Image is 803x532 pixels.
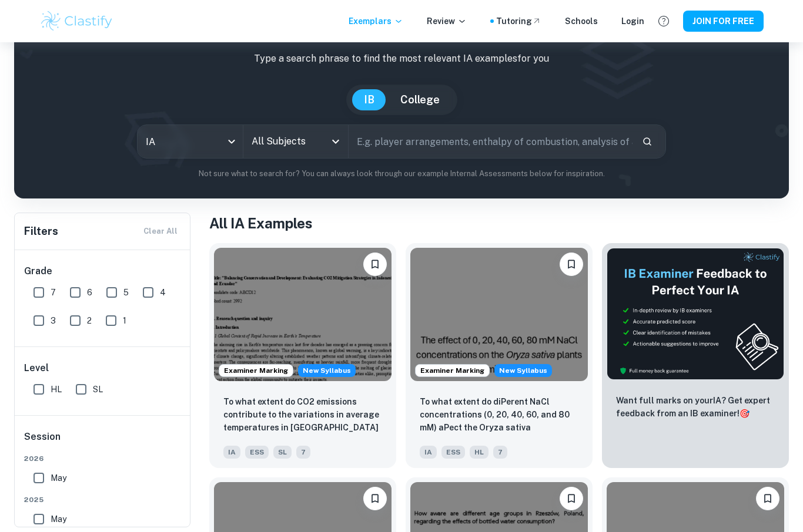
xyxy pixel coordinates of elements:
[298,364,356,377] div: Starting from the May 2026 session, the ESS IA requirements have changed. We created this exempla...
[406,243,593,468] a: Examiner MarkingStarting from the May 2026 session, the ESS IA requirements have changed. We crea...
[24,494,182,505] span: 2025
[209,243,396,468] a: Examiner MarkingStarting from the May 2026 session, the ESS IA requirements have changed. We crea...
[160,286,166,299] span: 4
[214,248,392,381] img: ESS IA example thumbnail: To what extent do CO2 emissions contribu
[683,11,764,32] button: JOIN FOR FREE
[389,89,451,110] button: College
[560,252,583,276] button: Please log in to bookmark exemplars
[245,446,269,459] span: ESS
[352,89,386,110] button: IB
[565,15,598,28] a: Schools
[493,446,507,459] span: 7
[209,213,789,234] h1: All IA Examples
[24,264,182,278] h6: Grade
[654,11,674,31] button: Help and Feedback
[363,487,387,510] button: Please log in to bookmark exemplars
[51,383,62,396] span: HL
[740,409,750,418] span: 🎯
[637,132,657,151] button: Search
[123,314,126,327] span: 1
[416,365,489,376] span: Examiner Marking
[496,15,541,28] a: Tutoring
[51,286,56,299] span: 7
[602,243,789,468] a: ThumbnailWant full marks on yourIA? Get expert feedback from an IB examiner!
[273,446,292,459] span: SL
[51,513,66,526] span: May
[441,446,465,459] span: ESS
[51,472,66,484] span: May
[138,125,243,158] div: IA
[93,383,103,396] span: SL
[24,430,182,453] h6: Session
[24,168,779,180] p: Not sure what to search for? You can always look through our example Internal Assessments below f...
[296,446,310,459] span: 7
[298,364,356,377] span: New Syllabus
[219,365,293,376] span: Examiner Marking
[621,15,644,28] a: Login
[223,395,382,435] p: To what extent do CO2 emissions contribute to the variations in average temperatures in Indonesia...
[349,15,403,28] p: Exemplars
[223,446,240,459] span: IA
[24,52,779,66] p: Type a search phrase to find the most relevant IA examples for you
[494,364,552,377] div: Starting from the May 2026 session, the ESS IA requirements have changed. We created this exempla...
[327,133,344,150] button: Open
[349,125,633,158] input: E.g. player arrangements, enthalpy of combustion, analysis of a big city...
[123,286,129,299] span: 5
[420,395,578,435] p: To what extent do diPerent NaCl concentrations (0, 20, 40, 60, and 80 mM) aPect the Oryza sativa ...
[427,15,467,28] p: Review
[560,487,583,510] button: Please log in to bookmark exemplars
[363,252,387,276] button: Please log in to bookmark exemplars
[420,446,437,459] span: IA
[470,446,489,459] span: HL
[410,248,588,381] img: ESS IA example thumbnail: To what extent do diPerent NaCl concentr
[24,453,182,464] span: 2026
[616,394,775,420] p: Want full marks on your IA ? Get expert feedback from an IB examiner!
[51,314,56,327] span: 3
[87,314,92,327] span: 2
[24,361,182,375] h6: Level
[24,223,58,240] h6: Filters
[607,248,784,380] img: Thumbnail
[756,487,779,510] button: Please log in to bookmark exemplars
[39,9,114,33] img: Clastify logo
[87,286,92,299] span: 6
[494,364,552,377] span: New Syllabus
